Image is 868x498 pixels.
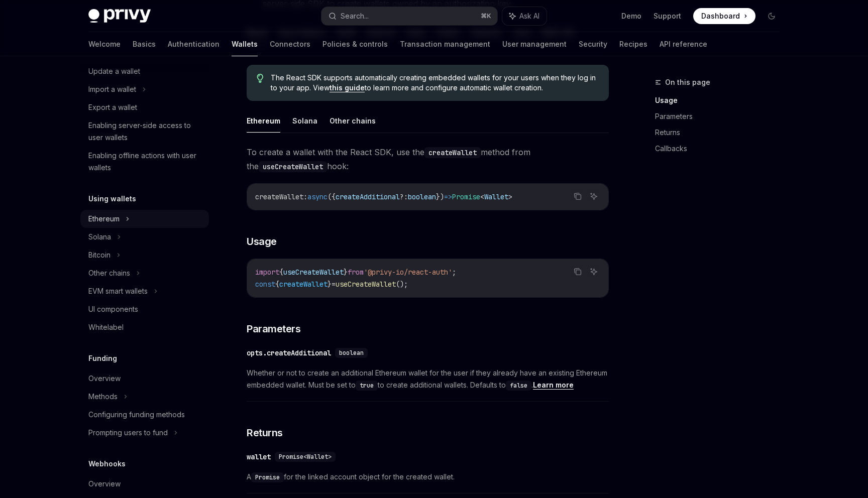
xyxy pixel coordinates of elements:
[654,11,681,21] a: Support
[88,101,137,113] div: Export a wallet
[88,231,111,243] div: Solana
[80,369,209,388] a: Overview
[88,32,121,56] a: Welcome
[88,427,168,439] div: Prompting users to fund
[80,318,209,336] a: Whitelabel
[400,192,408,201] span: ?:
[279,280,328,289] span: createWallet
[88,409,185,421] div: Configuring funding methods
[168,32,220,56] a: Authentication
[480,192,484,201] span: <
[80,406,209,424] a: Configuring funding methods
[571,190,584,203] button: Copy the contents from the code block
[328,280,332,289] span: }
[506,381,531,391] code: false
[88,352,117,364] h5: Funding
[247,322,300,336] span: Parameters
[665,76,710,88] span: On this page
[80,116,209,147] a: Enabling server-side access to user wallets
[330,83,365,92] a: this guide
[247,367,609,391] span: Whether or not to create an additional Ethereum wallet for the user if they already have an exist...
[247,109,280,133] button: Ethereum
[693,8,755,24] a: Dashboard
[400,32,490,56] a: Transaction management
[701,11,740,21] span: Dashboard
[328,192,336,201] span: ({
[764,8,780,24] button: Toggle dark mode
[621,11,641,21] a: Demo
[655,108,788,125] a: Parameters
[88,249,111,261] div: Bitcoin
[283,268,344,277] span: useCreateWallet
[88,193,136,205] h5: Using wallets
[336,192,400,201] span: createAdditional
[88,458,126,470] h5: Webhooks
[259,161,327,172] code: useCreateWallet
[587,265,600,278] button: Ask AI
[247,426,283,440] span: Returns
[88,391,118,403] div: Methods
[80,300,209,318] a: UI components
[484,192,508,201] span: Wallet
[408,192,436,201] span: boolean
[255,192,303,201] span: createWallet
[339,349,364,357] span: boolean
[88,150,203,174] div: Enabling offline actions with user wallets
[88,478,121,490] div: Overview
[424,147,481,158] code: createWallet
[321,7,497,25] button: Search...⌘K
[396,280,408,289] span: ();
[452,268,456,277] span: ;
[579,32,607,56] a: Security
[88,303,138,315] div: UI components
[88,9,151,23] img: dark logo
[88,83,136,95] div: Import a wallet
[533,381,574,390] a: Learn more
[481,12,491,20] span: ⌘ K
[247,145,609,173] span: To create a wallet with the React SDK, use the method from the hook:
[502,7,547,25] button: Ask AI
[271,73,599,93] span: The React SDK supports automatically creating embedded wallets for your users when they log in to...
[322,32,388,56] a: Policies & controls
[257,74,264,83] svg: Tip
[279,453,332,461] span: Promise<Wallet>
[133,32,156,56] a: Basics
[88,372,121,385] div: Overview
[80,98,209,116] a: Export a wallet
[332,280,336,289] span: =
[279,268,283,277] span: {
[292,109,317,133] button: Solana
[270,32,310,56] a: Connectors
[655,125,788,141] a: Returns
[444,192,452,201] span: =>
[452,192,480,201] span: Promise
[247,234,277,248] span: Usage
[88,321,124,333] div: Whitelabel
[330,109,376,133] button: Other chains
[571,265,584,278] button: Copy the contents from the code block
[80,475,209,493] a: Overview
[88,267,130,279] div: Other chains
[247,348,331,358] div: opts.createAdditional
[88,119,203,144] div: Enabling server-side access to user wallets
[655,141,788,157] a: Callbacks
[275,280,279,289] span: {
[80,147,209,177] a: Enabling offline actions with user wallets
[303,192,307,201] span: :
[251,472,284,482] code: Promise
[247,471,609,483] span: A for the linked account object for the created wallet.
[587,190,600,203] button: Ask AI
[519,11,539,21] span: Ask AI
[364,268,452,277] span: '@privy-io/react-auth'
[247,452,271,462] div: wallet
[307,192,328,201] span: async
[88,213,120,225] div: Ethereum
[255,268,279,277] span: import
[619,32,647,56] a: Recipes
[348,268,364,277] span: from
[660,32,707,56] a: API reference
[508,192,512,201] span: >
[341,10,369,22] div: Search...
[232,32,258,56] a: Wallets
[88,285,148,297] div: EVM smart wallets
